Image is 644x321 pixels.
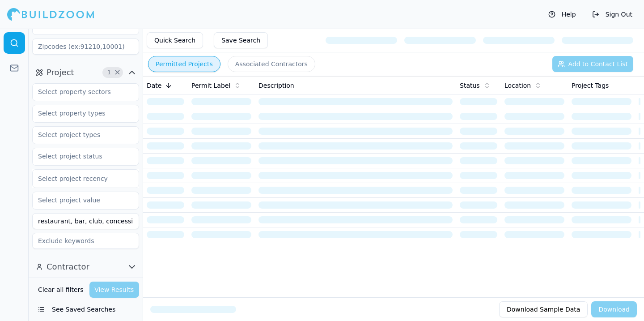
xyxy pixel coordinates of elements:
[33,148,127,164] input: Select project status
[47,261,89,273] span: Contractor
[191,81,230,90] span: Permit Label
[228,56,315,72] button: Associated Contractors
[47,66,74,79] span: Project
[32,213,139,229] input: Keywords (ex: solar, thermal)
[32,65,139,80] button: Project1Clear Project filters
[105,68,114,77] span: 1
[114,70,121,75] span: Clear Project filters
[147,81,161,90] span: Date
[33,127,127,143] input: Select project types
[32,260,139,274] button: Contractor
[504,81,531,90] span: Location
[572,81,609,90] span: Project Tags
[588,7,637,21] button: Sign Out
[148,56,220,72] button: Permitted Projects
[32,301,139,317] button: See Saved Searches
[499,301,588,317] button: Download Sample Data
[460,81,480,90] span: Status
[33,105,127,121] input: Select property types
[32,233,139,249] input: Exclude keywords
[33,192,127,208] input: Select project value
[147,32,203,48] button: Quick Search
[36,282,86,298] button: Clear all filters
[214,32,268,48] button: Save Search
[258,81,294,90] span: Description
[544,7,580,21] button: Help
[33,84,127,100] input: Select property sectors
[32,39,139,55] input: Zipcodes (ex:91210,10001)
